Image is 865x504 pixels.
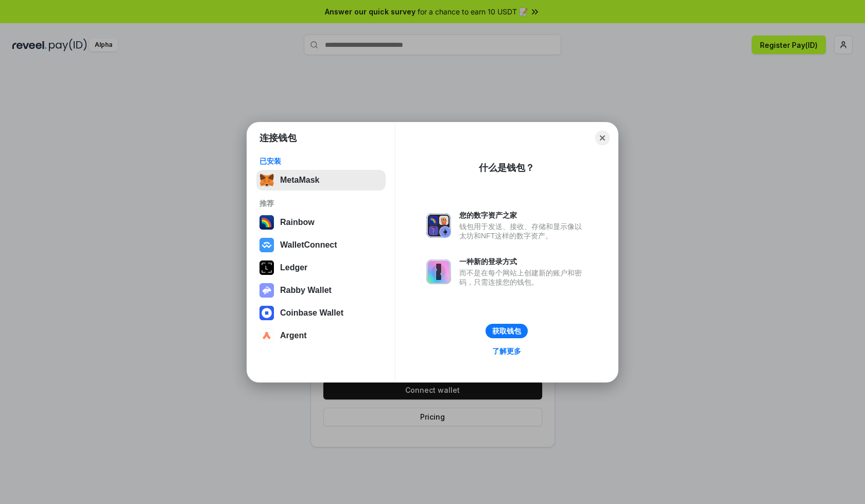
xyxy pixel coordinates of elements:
[259,260,274,275] img: svg+xml,%3Csvg%20xmlns%3D%22http%3A%2F%2Fwww.w3.org%2F2000%2Fsvg%22%20width%3D%2228%22%20height%3...
[259,238,274,252] img: svg+xml,%3Csvg%20width%3D%2228%22%20height%3D%2228%22%20viewBox%3D%220%200%2028%2028%22%20fill%3D...
[256,212,386,233] button: Rainbow
[492,346,521,356] div: 了解更多
[459,211,587,220] div: 您的数字资产之家
[259,199,383,208] div: 推荐
[256,257,386,278] button: Ledger
[259,283,274,298] img: svg+xml,%3Csvg%20xmlns%3D%22http%3A%2F%2Fwww.w3.org%2F2000%2Fsvg%22%20fill%3D%22none%22%20viewBox...
[459,222,587,240] div: 钱包用于发送、接收、存储和显示像以太坊和NFT这样的数字资产。
[426,213,451,238] img: svg+xml,%3Csvg%20xmlns%3D%22http%3A%2F%2Fwww.w3.org%2F2000%2Fsvg%22%20fill%3D%22none%22%20viewBox...
[256,170,386,190] button: MetaMask
[280,331,307,340] div: Argent
[259,328,274,343] img: svg+xml,%3Csvg%20width%3D%2228%22%20height%3D%2228%22%20viewBox%3D%220%200%2028%2028%22%20fill%3D...
[280,218,315,227] div: Rainbow
[259,306,274,320] img: svg+xml,%3Csvg%20width%3D%2228%22%20height%3D%2228%22%20viewBox%3D%220%200%2028%2028%22%20fill%3D...
[280,176,319,185] div: MetaMask
[256,325,386,346] button: Argent
[486,324,528,338] button: 获取钱包
[259,215,274,230] img: svg+xml,%3Csvg%20width%3D%22120%22%20height%3D%22120%22%20viewBox%3D%220%200%20120%20120%22%20fil...
[280,286,332,295] div: Rabby Wallet
[256,235,386,255] button: WalletConnect
[259,157,383,166] div: 已安装
[280,240,337,250] div: WalletConnect
[459,257,587,266] div: 一种新的登录方式
[259,132,297,144] h1: 连接钱包
[459,268,587,287] div: 而不是在每个网站上创建新的账户和密码，只需连接您的钱包。
[280,263,307,272] div: Ledger
[259,173,274,187] img: svg+xml,%3Csvg%20fill%3D%22none%22%20height%3D%2233%22%20viewBox%3D%220%200%2035%2033%22%20width%...
[256,280,386,301] button: Rabby Wallet
[486,344,527,358] a: 了解更多
[479,162,534,174] div: 什么是钱包？
[595,131,610,145] button: Close
[280,308,343,318] div: Coinbase Wallet
[426,259,451,284] img: svg+xml,%3Csvg%20xmlns%3D%22http%3A%2F%2Fwww.w3.org%2F2000%2Fsvg%22%20fill%3D%22none%22%20viewBox...
[492,326,521,336] div: 获取钱包
[256,303,386,323] button: Coinbase Wallet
